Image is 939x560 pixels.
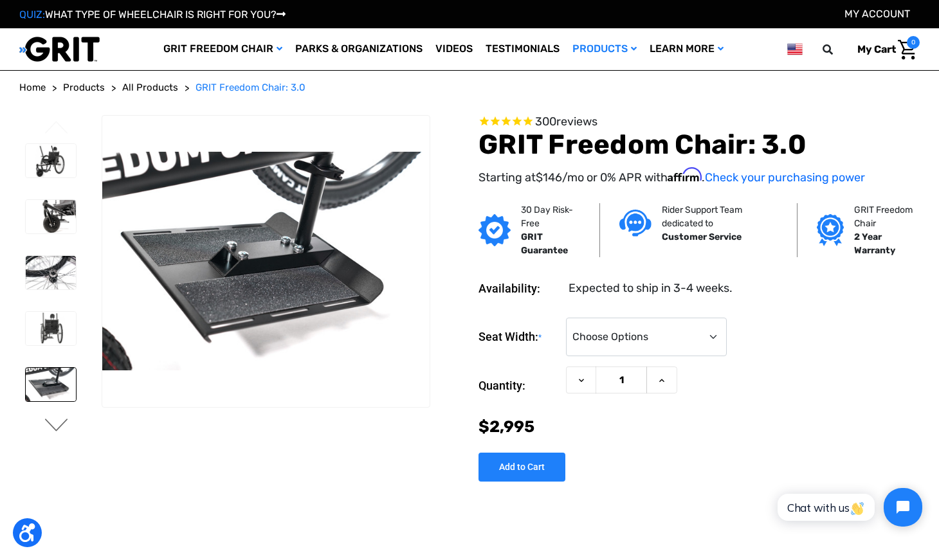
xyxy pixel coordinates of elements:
[705,170,865,185] a: Check your purchasing power - Learn more about Affirm Financing (opens in modal)
[763,477,933,537] iframe: Tidio Chat
[122,80,178,95] a: All Products
[521,203,580,230] p: 30 Day Risk-Free
[668,168,702,182] span: Affirm
[817,214,843,246] img: Grit freedom
[844,8,910,20] a: Account
[848,36,920,63] a: Cart with 0 items
[535,114,597,129] span: 300 reviews
[479,168,920,186] p: Starting at /mo or 0% APR with .
[479,453,565,482] input: Add to Cart
[854,203,924,230] p: GRIT Freedom Chair
[479,366,560,405] label: Quantity:
[26,144,76,177] img: GRIT Freedom Chair: 3.0
[479,214,511,246] img: GRIT Guarantee
[828,36,848,63] input: Search
[857,43,896,55] span: My Cart
[26,200,76,233] img: GRIT Freedom Chair: 3.0
[26,256,76,289] img: GRIT Freedom Chair: 3.0
[479,417,534,436] span: $2,995
[429,28,479,70] a: Videos
[566,28,643,70] a: Products
[479,28,566,70] a: Testimonials
[536,170,562,185] span: $146
[479,280,560,297] dt: Availability:
[102,152,430,370] img: GRIT Freedom Chair: 3.0
[479,129,920,161] h1: GRIT Freedom Chair: 3.0
[662,203,778,230] p: Rider Support Team dedicated to
[619,210,652,236] img: Customer service
[479,115,920,129] span: Rated 4.6 out of 5 stars 300 reviews
[26,368,76,401] img: GRIT Freedom Chair: 3.0
[556,114,597,129] span: reviews
[854,231,895,256] strong: 2 Year Warranty
[19,82,46,93] span: Home
[43,121,70,136] button: Go to slide 3 of 3
[521,231,568,256] strong: GRIT Guarantee
[63,80,105,95] a: Products
[196,82,305,93] span: GRIT Freedom Chair: 3.0
[643,28,730,70] a: Learn More
[662,231,742,242] strong: Customer Service
[19,8,45,21] span: QUIZ:
[907,36,920,49] span: 0
[898,40,916,60] img: Cart
[157,28,289,70] a: GRIT Freedom Chair
[122,82,178,93] span: All Products
[63,82,105,93] span: Products
[787,41,803,57] img: us.png
[479,318,560,357] label: Seat Width:
[19,36,100,62] img: GRIT All-Terrain Wheelchair and Mobility Equipment
[19,80,46,95] a: Home
[569,280,733,297] dd: Expected to ship in 3-4 weeks.
[26,312,76,345] img: GRIT Freedom Chair: 3.0
[19,8,286,21] a: QUIZ:WHAT TYPE OF WHEELCHAIR IS RIGHT FOR YOU?
[196,80,305,95] a: GRIT Freedom Chair: 3.0
[43,419,70,434] button: Go to slide 2 of 3
[19,80,920,95] nav: Breadcrumb
[289,28,429,70] a: Parks & Organizations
